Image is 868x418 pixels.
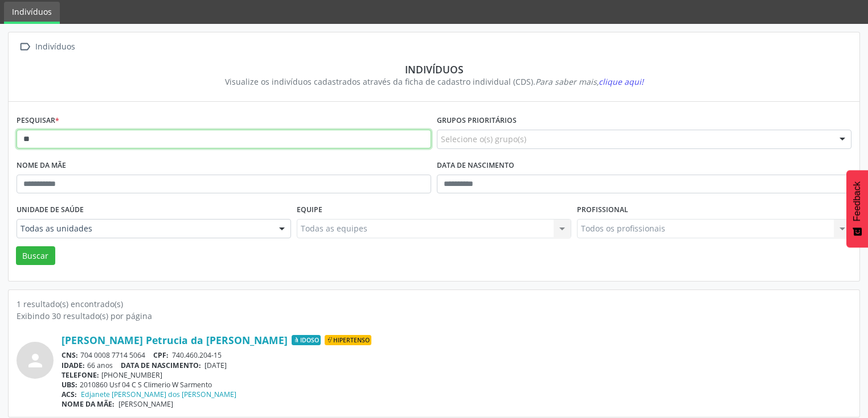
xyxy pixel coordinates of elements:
span: Selecione o(s) grupo(s) [441,133,526,145]
div: Indivíduos [24,63,844,76]
label: Profissional [577,201,628,219]
label: Equipe [297,201,322,219]
div: 1 resultado(s) encontrado(s) [17,298,851,310]
span: Idoso [292,335,321,345]
a: Indivíduos [4,2,60,24]
span: UBS: [62,380,77,390]
i: Para saber mais, [535,76,644,87]
span: ACS: [62,390,77,399]
span: Feedback [852,181,862,221]
label: Grupos prioritários [437,112,517,130]
span: IDADE: [62,361,85,370]
div: 66 anos [62,361,851,370]
span: clique aqui! [599,76,644,87]
div: [PHONE_NUMBER] [62,370,851,380]
a: Edjanete [PERSON_NAME] dos [PERSON_NAME] [81,390,236,399]
span: CNS: [62,350,78,360]
i: person [25,350,46,371]
div: 2010860 Usf 04 C S Climerio W Sarmento [62,380,851,390]
label: Pesquisar [17,112,59,130]
span: Todas as unidades [21,223,268,234]
div: Visualize os indivíduos cadastrados através da ficha de cadastro individual (CDS). [24,76,844,88]
a:  Indivíduos [17,39,77,55]
span: TELEFONE: [62,370,99,380]
div: 704 0008 7714 5064 [62,350,851,360]
label: Data de nascimento [437,157,514,175]
button: Feedback - Mostrar pesquisa [846,170,868,247]
span: CPF: [153,350,169,360]
button: Buscar [16,246,55,266]
div: Indivíduos [33,39,77,55]
span: [PERSON_NAME] [118,399,173,409]
span: DATA DE NASCIMENTO: [121,361,201,370]
i:  [17,39,33,55]
span: 740.460.204-15 [172,350,222,360]
span: Hipertenso [325,335,371,345]
div: Exibindo 30 resultado(s) por página [17,310,851,322]
span: NOME DA MÃE: [62,399,114,409]
a: [PERSON_NAME] Petrucia da [PERSON_NAME] [62,334,288,346]
span: [DATE] [204,361,227,370]
label: Nome da mãe [17,157,66,175]
label: Unidade de saúde [17,201,84,219]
